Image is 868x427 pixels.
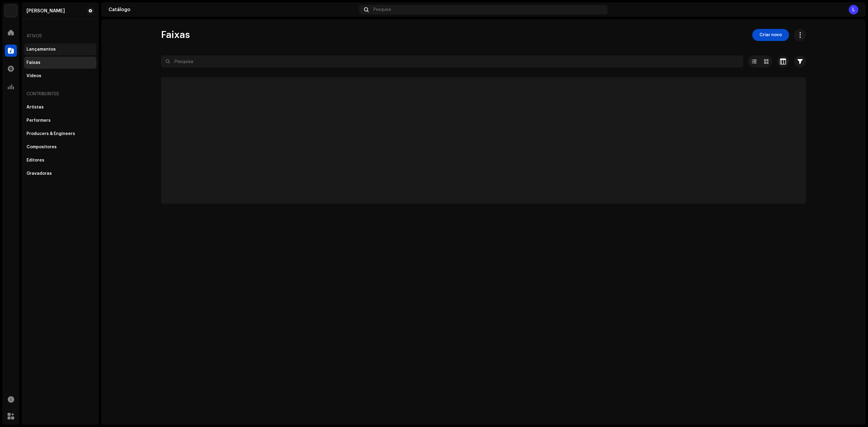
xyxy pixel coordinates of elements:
re-m-nav-item: Compositores [24,141,96,153]
div: Gravadoras [27,171,52,176]
re-m-nav-item: Artistas [24,101,96,113]
button: Criar novo [752,29,789,41]
span: Pesquisa [373,7,391,12]
div: Catálogo [108,7,357,12]
img: 1710b61e-6121-4e79-a126-bcb8d8a2a180 [5,5,17,17]
div: Compositores [27,145,57,149]
re-a-nav-header: Ativos [24,29,96,43]
re-a-nav-header: Contribuintes [24,87,96,101]
div: Producers & Engineers [27,131,75,136]
div: Faixas [27,60,40,65]
div: Artistas [27,105,44,110]
div: Lançamentos [27,47,56,52]
re-m-nav-item: Vídeos [24,70,96,82]
input: Pesquisa [161,55,743,68]
re-m-nav-item: Producers & Engineers [24,128,96,140]
div: L [849,5,858,14]
div: Luiz Fernando Boneventi [27,8,65,13]
span: Faixas [161,29,190,41]
re-m-nav-item: Editores [24,154,96,166]
re-m-nav-item: Gravadoras [24,168,96,180]
span: Criar novo [759,29,782,41]
re-m-nav-item: Performers [24,115,96,127]
div: Performers [27,118,51,123]
div: Editores [27,158,44,163]
re-m-nav-item: Faixas [24,57,96,69]
re-m-nav-item: Lançamentos [24,43,96,55]
div: Vídeos [27,74,41,78]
